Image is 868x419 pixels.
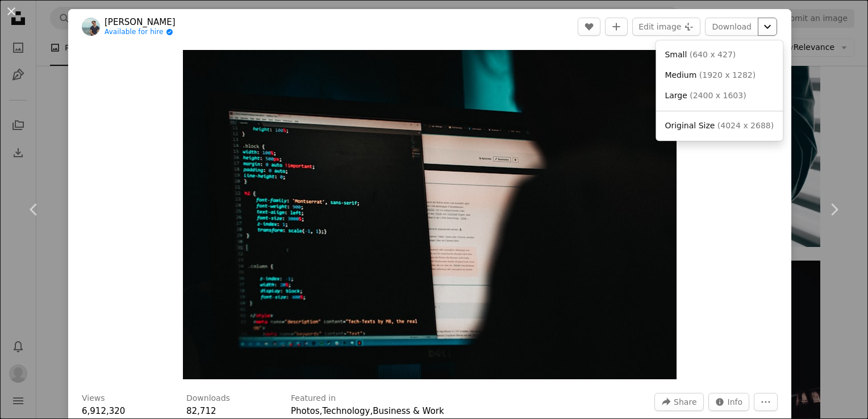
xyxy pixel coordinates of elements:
span: Original Size [665,121,715,130]
div: Choose download size [656,40,783,141]
span: ( 1920 x 1282 ) [699,70,756,79]
span: Small [665,50,687,59]
span: ( 2400 x 1603 ) [690,91,746,100]
span: Medium [665,70,696,79]
span: ( 640 x 427 ) [690,50,736,59]
span: Large [665,91,687,100]
span: ( 4024 x 2688 ) [717,121,774,130]
button: Choose download size [758,18,777,36]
